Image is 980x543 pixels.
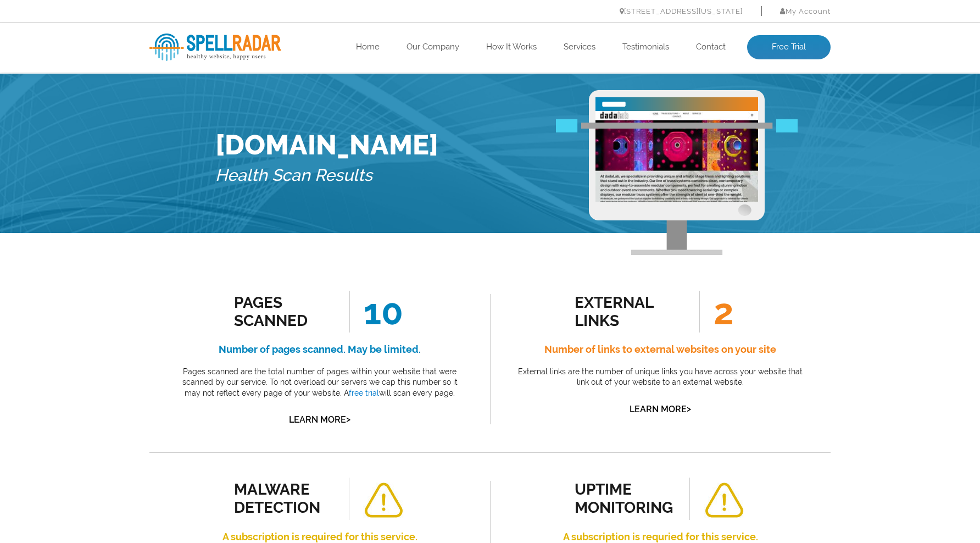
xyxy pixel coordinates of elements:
span: > [687,401,691,417]
img: Free Website Analysis [595,111,758,202]
span: > [346,412,350,427]
a: Learn More> [289,414,350,425]
div: Pages Scanned [234,293,333,330]
img: alert [704,483,744,518]
div: malware detection [234,480,333,517]
div: external links [575,293,674,330]
a: Learn More> [630,404,691,414]
img: Free Webiste Analysis [589,90,765,255]
span: 2 [699,291,734,333]
p: Pages scanned are the total number of pages within your website that were scanned by our service.... [174,367,465,399]
img: alert [363,483,404,518]
h4: Number of pages scanned. May be limited. [174,341,465,358]
div: uptime monitoring [575,480,674,517]
span: 10 [349,291,403,333]
img: Free Webiste Analysis [556,119,798,132]
a: free trial [349,389,379,397]
h5: Health Scan Results [215,161,438,190]
h1: [DOMAIN_NAME] [215,129,438,161]
h4: Number of links to external websites on your site [515,341,806,358]
p: External links are the number of unique links you have across your website that link out of your ... [515,367,806,388]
